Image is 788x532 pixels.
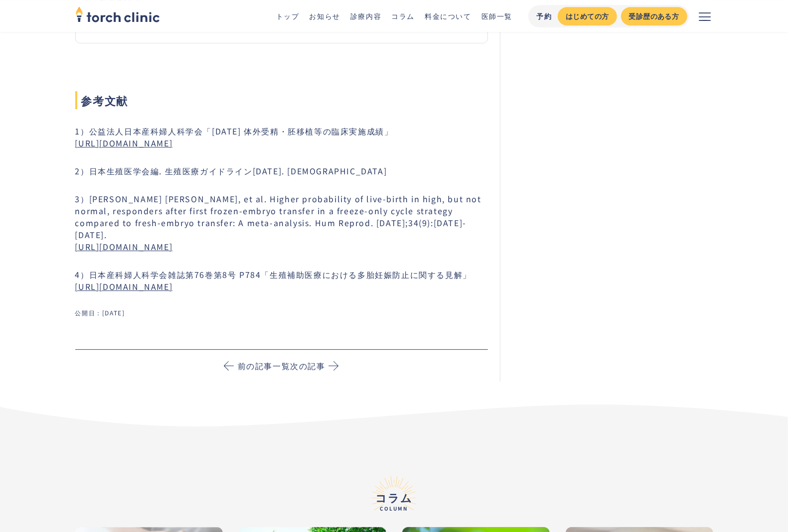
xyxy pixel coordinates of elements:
[75,137,173,149] a: [URL][DOMAIN_NAME]
[75,268,488,292] p: 4）日本産科婦人科学会雑誌第76巻第8号 P784「生殖補助医療における多胎妊娠防止に関する見解」
[290,360,325,372] div: 次の記事
[75,165,488,177] p: 2）日本生殖医学会編. 生殖医療ガイドライン[DATE]. [DEMOGRAPHIC_DATA]
[391,11,415,21] a: コラム
[558,7,617,25] a: はじめての方
[566,11,609,21] div: はじめての方
[75,476,713,511] h2: コラム
[75,125,488,149] p: 1）公益法人日本産科婦人科学会「[DATE] 体外受精・胚移植等の臨床実施成績」
[621,7,687,25] a: 受診歴のある方
[276,11,300,21] a: トップ
[273,360,290,372] a: 一覧
[425,11,472,21] a: 料金について
[102,308,125,317] div: [DATE]
[536,11,552,21] div: 予約
[75,91,488,109] span: 参考文献
[238,360,273,372] div: 前の記事
[350,11,381,21] a: 診療内容
[75,193,488,253] p: 3）[PERSON_NAME] [PERSON_NAME], et al. Higher probability of live-birth in high, but not normal, r...
[75,280,173,292] a: [URL][DOMAIN_NAME]
[629,11,679,21] div: 受診歴のある方
[75,7,160,25] a: home
[481,11,512,21] a: 医師一覧
[75,3,160,25] img: torch clinic
[75,506,713,511] span: Column
[309,11,340,21] a: お知らせ
[75,308,102,317] div: 公開日：
[75,241,173,253] a: [URL][DOMAIN_NAME]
